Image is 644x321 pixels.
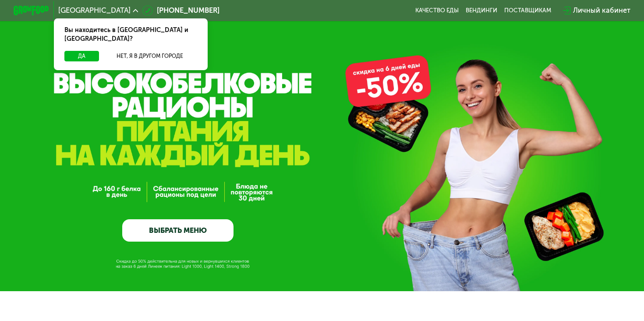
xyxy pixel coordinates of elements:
button: Да [64,51,99,62]
div: поставщикам [504,7,551,14]
a: [PHONE_NUMBER] [142,5,219,16]
button: Нет, я в другом городе [103,51,197,62]
a: Качество еды [415,7,459,14]
div: Личный кабинет [573,5,630,16]
span: [GEOGRAPHIC_DATA] [58,7,131,14]
div: Вы находитесь в [GEOGRAPHIC_DATA] и [GEOGRAPHIC_DATA]? [54,18,208,51]
a: ВЫБРАТЬ МЕНЮ [122,219,234,242]
a: Вендинги [466,7,497,14]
